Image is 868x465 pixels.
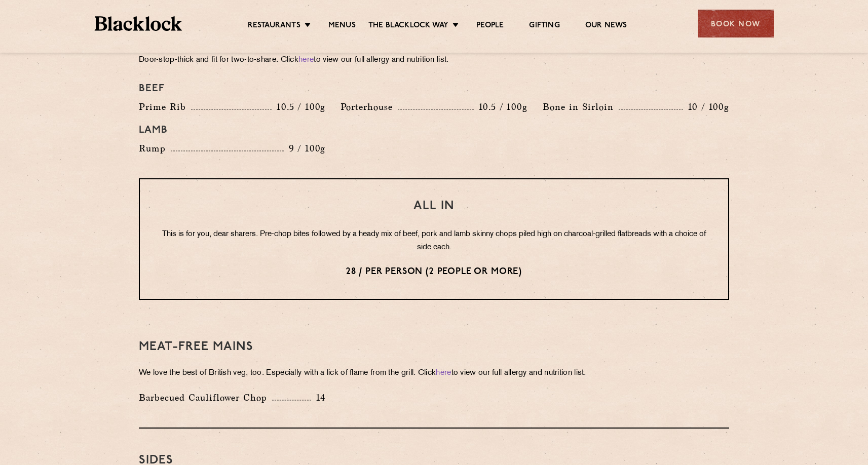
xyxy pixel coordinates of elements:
a: The Blacklock Way [368,21,448,32]
p: Door-stop-thick and fit for two-to-share. Click to view our full allergy and nutrition list. [139,53,729,67]
a: Our News [585,21,627,32]
p: 10 / 100g [683,100,729,113]
a: Menus [328,21,356,32]
p: Barbecued Cauliflower Chop [139,391,272,405]
p: Prime Rib [139,100,191,114]
p: 10.5 / 100g [474,100,527,113]
p: 10.5 / 100g [272,100,325,113]
p: 9 / 100g [284,142,326,155]
p: Rump [139,141,171,156]
p: 28 / per person (2 people or more) [160,265,708,279]
a: here [298,56,314,64]
img: BL_Textured_Logo-footer-cropped.svg [95,16,182,31]
p: Bone in Sirloin [543,100,619,114]
p: 14 [311,391,326,404]
a: People [476,21,504,32]
p: Porterhouse [341,100,398,114]
h3: Meat-Free mains [139,340,729,354]
h4: Beef [139,83,729,95]
h4: Lamb [139,124,729,136]
a: Restaurants [248,21,300,32]
div: Book Now [698,10,774,37]
p: This is for you, dear sharers. Pre-chop bites followed by a heady mix of beef, pork and lamb skin... [160,228,708,254]
h3: All In [160,200,708,213]
a: here [436,369,451,377]
p: We love the best of British veg, too. Especially with a lick of flame from the grill. Click to vi... [139,366,729,380]
a: Gifting [529,21,559,32]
